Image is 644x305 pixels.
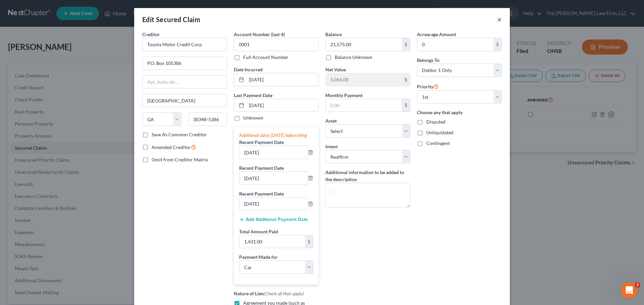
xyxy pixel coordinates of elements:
[239,198,308,210] input: --
[234,92,272,99] label: Last Payment Date
[239,172,308,184] input: --
[143,76,227,88] input: Apt, Suite, etc...
[426,119,445,125] span: Disputed
[142,31,160,37] span: Creditor
[188,112,227,126] input: Enter zip...
[417,57,439,63] span: Belongs To
[234,66,263,73] label: Date Incurred
[417,31,456,38] label: Arrearage Amount
[417,38,493,51] input: 0.00
[335,54,372,61] label: Balance Unknown
[325,143,338,150] label: Intent
[243,54,288,61] label: Full Account Number
[239,235,305,248] input: 0.00
[152,144,191,150] span: Amended Creditor
[239,132,313,139] div: Additional dates [DATE] before filing
[243,115,263,121] label: Unknown
[497,15,502,23] button: ×
[325,169,410,183] label: Additional information to be added to the description
[239,228,278,235] label: Total Amount Paid
[325,66,346,73] label: Net Value
[247,99,318,112] input: MM/DD/YYYY
[417,109,502,116] label: Choose any that apply
[621,282,637,298] iframe: Intercom live chat
[234,38,319,51] input: XXXX
[239,217,308,222] button: Add Additional Payment Date
[635,282,640,288] span: 2
[325,92,363,99] label: Monthly Payment
[239,253,278,260] label: Payment Made for
[426,140,450,146] span: Contingent
[234,31,285,38] label: Account Number (last 4)
[417,82,439,90] label: Priority
[325,31,342,38] label: Balance
[326,38,402,51] input: 0.00
[239,190,284,197] label: Recent Payment Date
[325,118,337,124] span: Asset
[143,94,227,107] input: Enter city...
[239,164,284,171] label: Recent Payment Date
[305,235,313,248] div: $
[152,157,208,162] span: Omit from Creditor Matrix
[402,99,410,112] div: $
[143,57,227,70] input: Enter address...
[326,99,402,112] input: 0.00
[264,291,304,296] span: (Check all that apply)
[493,38,501,51] div: $
[142,15,200,24] div: Edit Secured Claim
[402,38,410,51] div: $
[247,73,318,86] input: MM/DD/YYYY
[234,290,304,297] label: Nature of Lien
[326,73,402,86] input: 0.00
[426,130,453,135] span: Unliquidated
[402,73,410,86] div: $
[239,139,284,146] label: Recent Payment Date
[152,131,207,138] label: Save As Common Creditor
[239,146,308,159] input: --
[142,38,227,51] input: Search creditor by name...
